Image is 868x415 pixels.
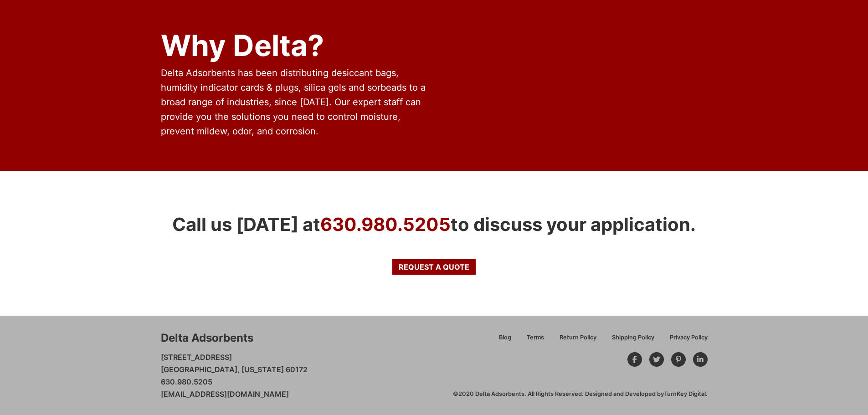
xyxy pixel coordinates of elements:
[519,333,552,348] a: Terms
[172,213,320,236] span: Call us [DATE] at
[670,335,708,341] span: Privacy Policy
[612,335,654,341] span: Shipping Policy
[527,335,544,341] span: Terms
[499,335,511,341] span: Blog
[161,389,289,399] a: [EMAIL_ADDRESS][DOMAIN_NAME]
[604,333,662,348] a: Shipping Policy
[662,333,708,348] a: Privacy Policy
[320,213,451,236] a: 630.980.5205
[664,390,706,397] a: TurnKey Digital
[453,390,708,398] div: ©2020 Delta Adsorbents. All Rights Reserved. Designed and Developed by .
[161,67,426,137] span: Delta Adsorbents has been distributing desiccant bags, humidity indicator cards & plugs, silica g...
[161,25,431,66] div: Why Delta?
[392,259,475,275] a: Request a Quote
[491,333,519,348] a: Blog
[399,263,469,271] span: Request a Quote
[451,213,696,236] span: to discuss your application.
[161,351,308,401] p: [STREET_ADDRESS] [GEOGRAPHIC_DATA], [US_STATE] 60172 630.980.5205
[161,330,253,346] div: Delta Adsorbents
[552,333,604,348] a: Return Policy
[560,335,596,341] span: Return Policy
